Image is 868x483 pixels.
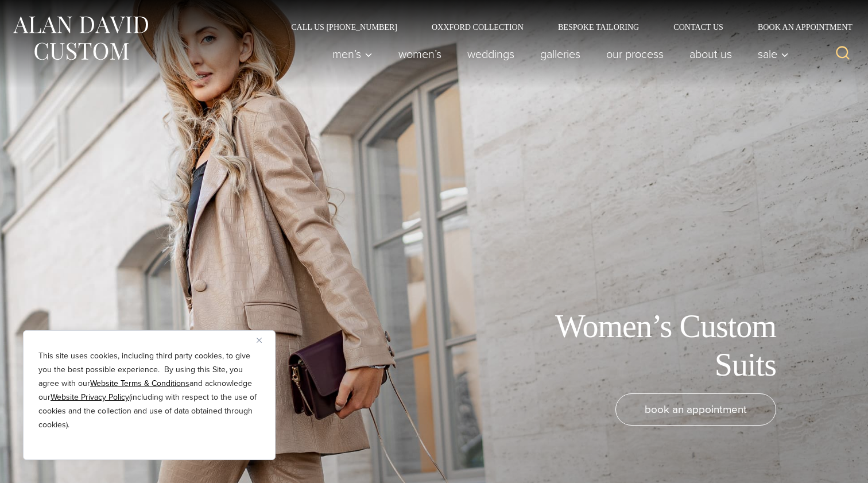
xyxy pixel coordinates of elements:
[594,42,677,65] a: Our Process
[677,42,745,65] a: About Us
[257,333,270,347] button: Close
[90,377,189,389] a: Website Terms & Conditions
[11,13,149,64] img: Alan David Custom
[455,42,528,65] a: weddings
[541,23,656,31] a: Bespoke Tailoring
[758,48,789,60] span: Sale
[386,42,455,65] a: Women’s
[51,391,129,403] a: Website Privacy Policy
[645,401,747,418] span: book an appointment
[257,338,262,343] img: Close
[332,48,373,60] span: Men’s
[528,42,594,65] a: Galleries
[38,349,260,432] p: This site uses cookies, including third party cookies, to give you the best possible experience. ...
[320,42,795,65] nav: Primary Navigation
[615,393,776,426] a: book an appointment
[656,23,741,31] a: Contact Us
[518,307,776,384] h1: Women’s Custom Suits
[741,23,857,31] a: Book an Appointment
[274,23,857,31] nav: Secondary Navigation
[414,23,541,31] a: Oxxford Collection
[829,40,857,68] button: View Search Form
[274,23,414,31] a: Call Us [PHONE_NUMBER]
